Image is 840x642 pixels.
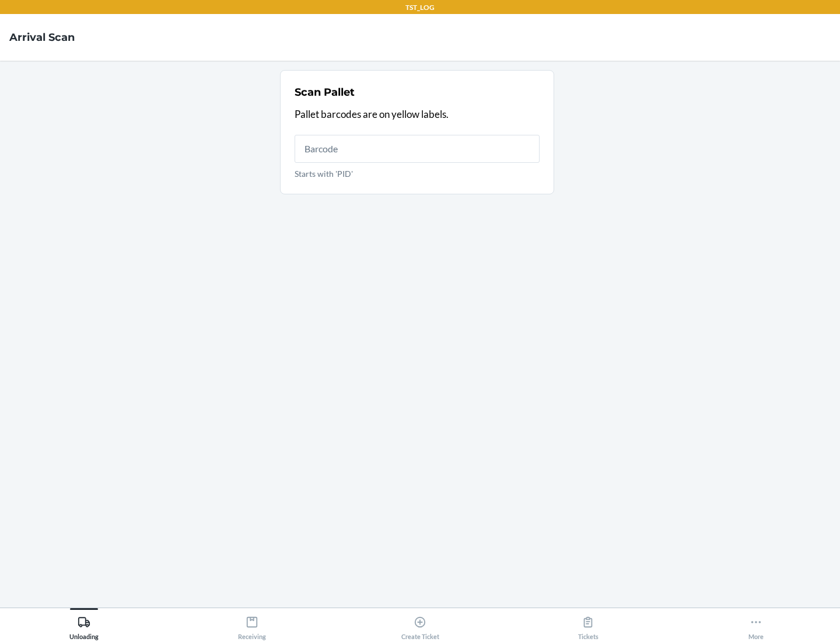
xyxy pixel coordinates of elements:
[69,611,99,640] div: Unloading
[295,85,355,100] h2: Scan Pallet
[748,611,764,640] div: More
[336,608,504,640] button: Create Ticket
[401,611,439,640] div: Create Ticket
[9,30,75,45] h4: Arrival Scan
[168,608,336,640] button: Receiving
[578,611,598,640] div: Tickets
[295,107,540,122] p: Pallet barcodes are on yellow labels.
[295,135,540,163] input: Starts with 'PID'
[672,608,840,640] button: More
[295,168,540,180] p: Starts with 'PID'
[405,2,435,13] p: TST_LOG
[238,611,266,640] div: Receiving
[504,608,672,640] button: Tickets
